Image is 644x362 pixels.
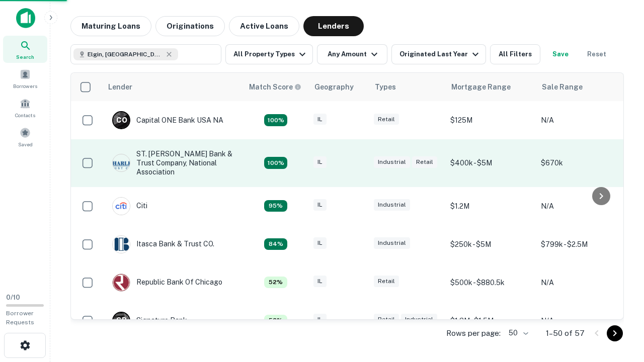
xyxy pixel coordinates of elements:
p: Rows per page: [446,327,501,339]
div: Retail [374,114,399,125]
div: Industrial [374,156,410,168]
div: Retail [374,276,399,287]
p: S B [116,315,126,326]
div: Capitalize uses an advanced AI algorithm to match your search with the best lender. The match sco... [264,238,287,250]
div: Capital ONE Bank USA NA [112,111,223,129]
button: Save your search to get updates of matches that match your search criteria. [544,44,577,64]
a: Search [3,36,47,63]
th: Lender [102,73,243,101]
td: N/A [536,187,626,225]
td: $799k - $2.5M [536,225,626,263]
td: $670k [536,139,626,187]
button: Reset [581,44,613,64]
button: Any Amount [317,44,387,64]
span: Borrowers [13,82,37,90]
div: IL [313,237,327,249]
th: Sale Range [536,73,626,101]
div: Sale Range [542,81,583,93]
button: All Filters [490,44,540,64]
div: Industrial [374,237,410,249]
th: Capitalize uses an advanced AI algorithm to match your search with the best lender. The match sco... [243,73,308,101]
button: Go to next page [607,325,623,341]
td: $1.2M [445,187,536,225]
div: IL [313,156,327,168]
div: Citi [112,197,147,215]
div: IL [313,314,327,325]
div: IL [313,276,327,287]
td: $500k - $880.5k [445,263,536,302]
div: Republic Bank Of Chicago [112,274,222,292]
div: Capitalize uses an advanced AI algorithm to match your search with the best lender. The match sco... [264,315,287,327]
a: Contacts [3,94,47,121]
img: capitalize-icon.png [16,8,35,28]
button: All Property Types [225,44,313,64]
div: Capitalize uses an advanced AI algorithm to match your search with the best lender. The match sco... [264,114,287,126]
button: Originated Last Year [391,44,486,64]
button: Lenders [303,16,364,36]
td: $400k - $5M [445,139,536,187]
iframe: Chat Widget [594,282,644,330]
img: picture [113,154,130,171]
img: picture [113,274,130,291]
td: N/A [536,302,626,340]
p: 1–50 of 57 [546,327,585,339]
div: Signature Bank [112,312,187,330]
span: Contacts [15,111,35,119]
h6: Match Score [249,81,299,93]
td: $1.3M - $1.5M [445,302,536,340]
div: Retail [412,156,437,168]
a: Saved [3,123,47,150]
th: Geography [308,73,369,101]
div: IL [313,199,327,211]
td: N/A [536,101,626,139]
div: ST. [PERSON_NAME] Bank & Trust Company, National Association [112,149,233,177]
div: Types [375,81,396,93]
span: Saved [18,140,33,148]
th: Types [369,73,445,101]
button: Maturing Loans [70,16,151,36]
th: Mortgage Range [445,73,536,101]
td: N/A [536,263,626,302]
img: picture [113,236,130,253]
div: Capitalize uses an advanced AI algorithm to match your search with the best lender. The match sco... [264,277,287,289]
div: Capitalize uses an advanced AI algorithm to match your search with the best lender. The match sco... [264,200,287,212]
div: Industrial [374,199,410,211]
div: Geography [314,81,354,93]
div: 50 [505,326,530,340]
span: Borrower Requests [6,310,34,326]
div: Originated Last Year [399,48,481,60]
button: Active Loans [229,16,299,36]
div: Mortgage Range [451,81,511,93]
div: Retail [374,314,399,325]
div: Capitalize uses an advanced AI algorithm to match your search with the best lender. The match sco... [264,157,287,169]
div: Capitalize uses an advanced AI algorithm to match your search with the best lender. The match sco... [249,81,301,93]
button: Originations [155,16,225,36]
div: Industrial [401,314,437,325]
div: Itasca Bank & Trust CO. [112,235,214,253]
td: $250k - $5M [445,225,536,263]
span: Search [16,53,34,61]
span: 0 / 10 [6,294,20,301]
a: Borrowers [3,65,47,92]
div: IL [313,114,327,125]
span: Elgin, [GEOGRAPHIC_DATA], [GEOGRAPHIC_DATA] [88,50,163,59]
div: Lender [108,81,132,93]
p: C O [116,115,127,126]
td: $125M [445,101,536,139]
img: picture [113,198,130,215]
